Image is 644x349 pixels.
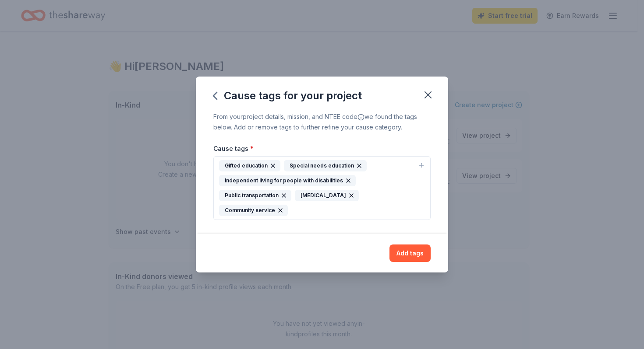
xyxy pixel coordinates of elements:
[389,244,431,262] button: Add tags
[219,205,288,216] div: Community service
[219,175,356,186] div: Independent living for people with disabilities
[213,156,431,220] button: Gifted educationSpecial needs educationIndependent living for people with disabilitiesPublic tran...
[213,144,254,153] label: Cause tags
[219,190,291,201] div: Public transportation
[213,89,362,103] div: Cause tags for your project
[284,160,367,171] div: Special needs education
[295,190,359,201] div: [MEDICAL_DATA]
[213,112,431,133] div: From your project details, mission, and NTEE code we found the tags below. Add or remove tags to ...
[219,160,280,171] div: Gifted education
